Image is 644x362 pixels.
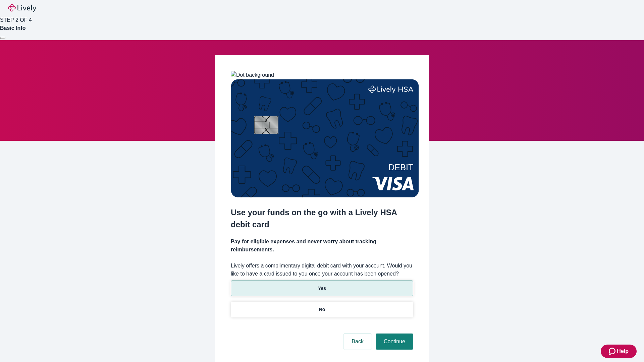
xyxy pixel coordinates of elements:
[231,262,413,278] label: Lively offers a complimentary digital debit card with your account. Would you like to have a card...
[376,334,413,350] button: Continue
[601,345,637,358] button: Zendesk support iconHelp
[8,4,36,12] img: Lively
[343,334,372,350] button: Back
[231,302,413,317] button: No
[609,347,617,355] svg: Zendesk support icon
[318,285,326,292] p: Yes
[231,71,274,79] img: Dot background
[319,306,325,313] p: No
[231,206,413,231] h2: Use your funds on the go with a Lively HSA debit card
[617,347,629,355] span: Help
[231,79,419,197] img: Debit card
[231,281,413,296] button: Yes
[231,238,413,254] h4: Pay for eligible expenses and never worry about tracking reimbursements.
